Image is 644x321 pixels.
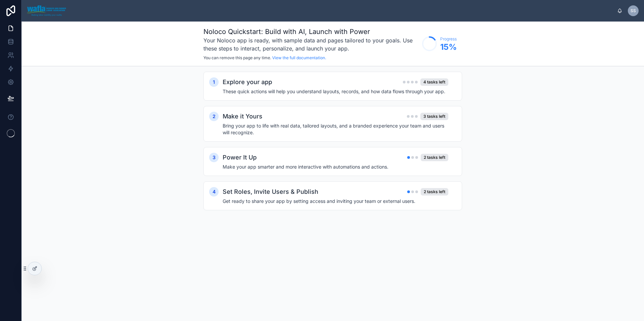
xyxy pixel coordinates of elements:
[209,153,219,162] div: 3
[203,55,271,60] span: You can remove this page any time.
[203,27,419,36] h1: Noloco Quickstart: Build with AI, Launch with Power
[440,42,457,52] span: 15 %
[203,36,419,52] h3: Your Noloco app is ready, with sample data and pages tailored to your goals. Use these steps to i...
[223,88,448,95] h4: These quick actions will help you understand layouts, records, and how data flows through your app.
[421,154,448,161] div: 2 tasks left
[223,122,448,136] h4: Bring your app to life with real data, tailored layouts, and a branded experience your team and u...
[209,77,219,87] div: 1
[22,66,644,229] div: scrollable content
[420,78,448,86] div: 4 tasks left
[223,112,262,121] h2: Make it Yours
[223,187,318,197] h2: Set Roles, Invite Users & Publish
[223,198,448,205] h4: Get ready to share your app by setting access and inviting your team or external users.
[420,113,448,120] div: 3 tasks left
[223,164,448,170] h4: Make your app smarter and more interactive with automations and actions.
[223,77,272,87] h2: Explore your app
[421,188,448,195] div: 2 tasks left
[209,112,219,121] div: 2
[223,153,257,162] h2: Power It Up
[71,9,617,12] div: scrollable content
[631,8,636,13] span: SS
[440,36,457,42] span: Progress
[209,187,219,197] div: 4
[272,55,326,60] a: View the full documentation.
[27,5,66,16] img: App logo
